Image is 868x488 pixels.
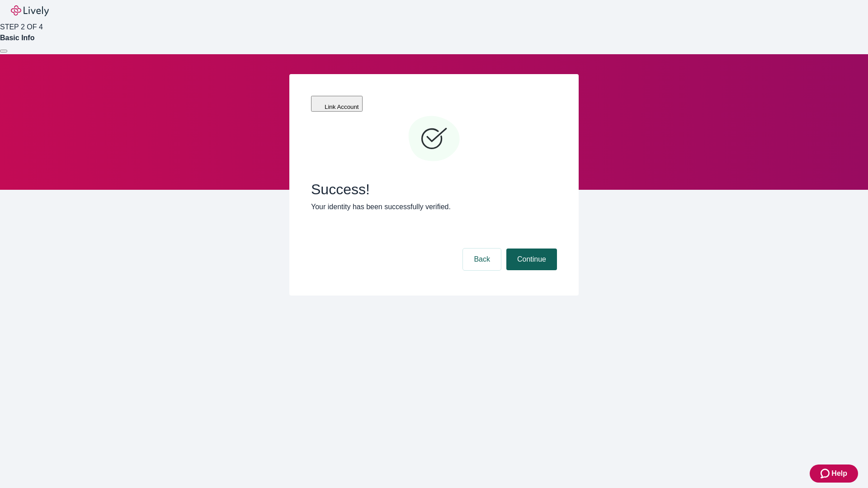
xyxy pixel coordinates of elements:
img: Lively [11,5,49,16]
span: Success! [311,181,557,198]
svg: Checkmark icon [407,112,461,166]
button: Zendesk support iconHelp [810,465,858,483]
button: Back [463,249,501,270]
button: Link Account [311,96,363,112]
span: Help [831,468,847,479]
button: Continue [506,249,557,270]
p: Your identity has been successfully verified. [311,202,557,212]
svg: Zendesk support icon [821,468,831,479]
